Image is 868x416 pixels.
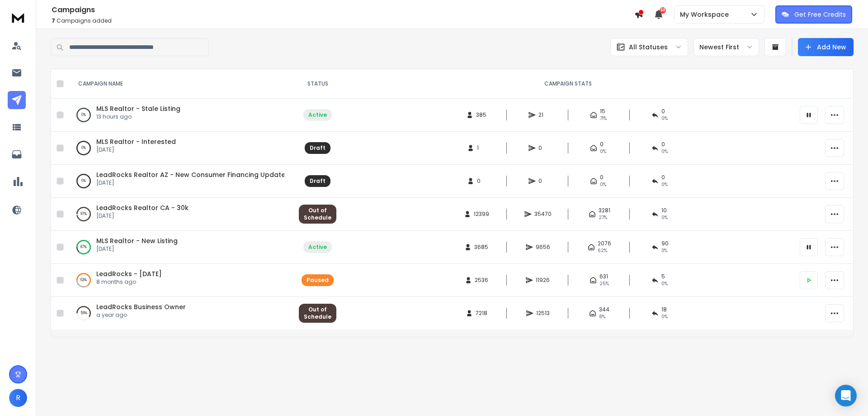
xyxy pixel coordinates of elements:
[536,244,550,251] span: 9656
[536,310,550,317] span: 12513
[81,143,86,153] p: 0 %
[96,146,176,153] p: [DATE]
[835,385,857,406] div: Open Intercom Messenger
[96,302,186,311] a: LeadRocks Business Owner
[52,5,634,15] h1: Campaigns
[693,38,759,56] button: Newest First
[660,7,666,14] span: 50
[80,276,87,285] p: 63 %
[476,310,487,317] span: 7218
[304,306,331,320] div: Out of Schedule
[600,108,605,115] span: 15
[96,269,162,278] a: LeadRocks - [DATE]
[342,69,794,99] th: CAMPAIGN STATS
[9,389,27,407] button: R
[599,306,609,313] span: 344
[598,240,611,247] span: 2076
[52,17,55,24] span: 7
[96,137,176,146] a: MLS Realtor - Interested
[534,210,552,218] span: 35470
[475,277,488,284] span: 2536
[680,10,732,19] p: My Workspace
[661,207,667,214] span: 10
[599,273,608,280] span: 631
[474,244,488,251] span: 3685
[304,207,331,221] div: Out of Schedule
[600,148,606,155] span: 0%
[661,115,668,122] span: 0 %
[67,132,293,165] td: 0%MLS Realtor - Interested[DATE]
[661,280,668,287] span: 0 %
[310,177,325,185] div: Draft
[661,141,665,148] span: 0
[661,313,668,320] span: 0 %
[661,148,668,155] span: 0%
[67,198,293,231] td: 97%LeadRocks Realtor CA - 30k[DATE]
[96,179,284,186] p: [DATE]
[67,69,293,99] th: CAMPAIGN NAME
[81,110,86,120] p: 0 %
[96,212,189,220] p: [DATE]
[96,170,326,179] a: LeadRocks Realtor AZ - New Consumer Financing Updates You’ll Love!
[661,214,668,221] span: 0 %
[600,115,607,122] span: 71 %
[96,236,178,245] a: MLS Realtor - New Listing
[81,177,86,186] p: 0 %
[67,99,293,132] td: 0%MLS Realtor - Stale Listing13 hours ago
[661,181,668,188] span: 0%
[67,231,293,264] td: 87%MLS Realtor - New Listing[DATE]
[538,177,547,185] span: 0
[96,311,186,319] p: a year ago
[96,278,162,286] p: 8 months ago
[536,277,550,284] span: 11926
[600,141,604,148] span: 0
[474,210,489,218] span: 12399
[661,247,667,254] span: 3 %
[538,144,547,152] span: 0
[600,174,604,181] span: 0
[661,273,665,280] span: 5
[599,280,609,287] span: 25 %
[599,214,607,221] span: 27 %
[661,306,667,313] span: 18
[67,165,293,198] td: 0%LeadRocks Realtor AZ - New Consumer Financing Updates You’ll Love![DATE]
[67,297,293,330] td: 59%LeadRocks Business Ownera year ago
[80,243,87,252] p: 87 %
[80,309,87,318] p: 59 %
[477,177,486,185] span: 0
[96,245,178,253] p: [DATE]
[307,277,329,284] div: Paused
[794,10,846,19] p: Get Free Credits
[599,207,610,214] span: 3281
[775,5,852,24] button: Get Free Credits
[9,9,27,26] img: logo
[629,43,668,52] p: All Statuses
[80,210,87,219] p: 97 %
[67,264,293,297] td: 63%LeadRocks - [DATE]8 months ago
[661,174,665,181] span: 0
[96,113,180,120] p: 13 hours ago
[476,111,486,119] span: 385
[308,244,327,251] div: Active
[599,313,605,320] span: 8 %
[661,240,669,247] span: 90
[293,69,342,99] th: STATUS
[96,203,189,212] a: LeadRocks Realtor CA - 30k
[538,111,547,119] span: 21
[798,38,854,56] button: Add New
[96,104,180,113] a: MLS Realtor - Stale Listing
[310,144,325,152] div: Draft
[308,111,327,119] div: Active
[598,247,607,254] span: 62 %
[600,181,606,188] span: 0%
[52,17,634,24] p: Campaigns added
[477,144,486,152] span: 1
